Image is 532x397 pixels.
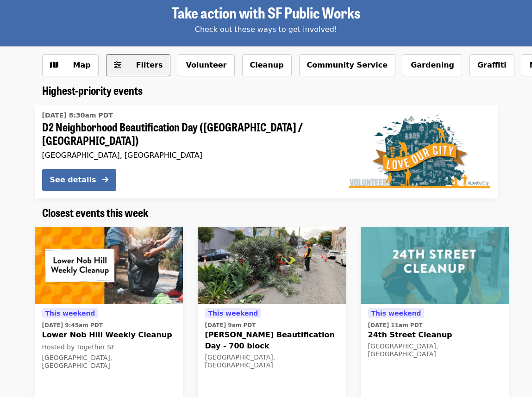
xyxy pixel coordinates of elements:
time: [DATE] 11am PDT [368,321,423,329]
button: Cleanup [242,54,292,76]
a: See details for "D2 Neighborhood Beautification Day (Russian Hill / Fillmore)" [35,105,498,198]
i: sliders-h icon [114,61,121,69]
img: D2 Neighborhood Beautification Day (Russian Hill / Fillmore) organized by SF Public Works [349,114,490,188]
time: [DATE] 9am PDT [205,321,256,329]
div: [GEOGRAPHIC_DATA], [GEOGRAPHIC_DATA] [368,342,501,358]
img: Guerrero Beautification Day - 700 block organized by SF Public Works [198,227,346,304]
div: See details [50,174,96,186]
button: Graffiti [469,54,514,76]
span: This weekend [45,310,95,317]
button: Filters (0 selected) [106,54,171,76]
span: Take action with SF Public Works [172,1,360,23]
button: See details [42,169,116,191]
i: arrow-right icon [102,175,108,184]
button: Community Service [299,54,396,76]
button: Show map view [42,54,99,76]
button: Gardening [403,54,462,76]
span: This weekend [208,310,258,317]
div: [GEOGRAPHIC_DATA], [GEOGRAPHIC_DATA] [42,354,175,370]
span: Highest-priority events [42,82,143,98]
time: [DATE] 8:30am PDT [42,111,113,120]
span: Lower Nob Hill Weekly Cleanup [42,329,175,341]
time: [DATE] 9:45am PDT [42,321,103,329]
div: [GEOGRAPHIC_DATA], [GEOGRAPHIC_DATA] [205,354,338,369]
div: Check out these ways to get involved! [42,24,490,35]
div: Closest events this week [35,206,498,219]
span: Map [73,61,91,69]
span: Closest events this week [42,204,149,220]
a: Closest events this week [42,206,149,219]
img: Lower Nob Hill Weekly Cleanup organized by Together SF [35,227,183,304]
span: This weekend [371,310,421,317]
img: 24th Street Cleanup organized by SF Public Works [361,227,509,304]
i: map icon [50,61,58,69]
span: D2 Neighborhood Beautification Day ([GEOGRAPHIC_DATA] / [GEOGRAPHIC_DATA]) [42,120,334,147]
span: Hosted by Together SF [42,343,115,351]
span: 24th Street Cleanup [368,329,501,341]
span: [PERSON_NAME] Beautification Day - 700 block [205,329,338,352]
span: Filters [136,61,163,69]
button: Volunteer [178,54,234,76]
div: [GEOGRAPHIC_DATA], [GEOGRAPHIC_DATA] [42,151,334,160]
